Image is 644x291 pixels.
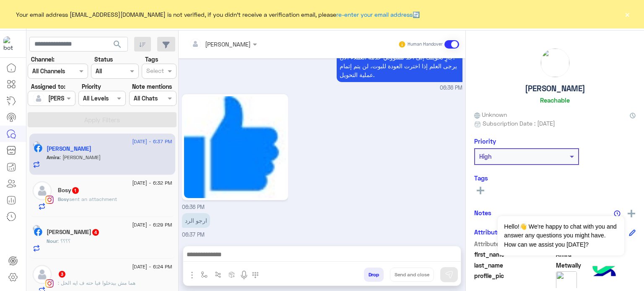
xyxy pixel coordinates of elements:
[132,138,172,145] span: [DATE] - 6:37 PM
[33,141,40,149] img: picture
[92,229,99,236] span: 4
[45,196,54,204] img: Instagram
[187,270,197,280] img: send attachment
[474,261,554,270] span: last_name
[215,271,221,278] img: Trigger scenario
[239,270,249,280] img: send voice note
[58,196,69,202] span: Bosy
[34,228,42,236] img: Facebook
[28,112,177,127] button: Apply Filters
[132,82,172,91] label: Note mentions
[47,229,100,236] h5: Nour Mohamed
[69,196,117,202] span: sent an attachment
[337,50,462,82] p: 8/9/2025, 6:36 PM
[31,55,55,64] label: Channel:
[184,96,286,198] img: 39178562_1505197616293642_5411344281094848512_n.png
[211,268,225,281] button: Trigger scenario
[445,270,453,279] img: send message
[498,216,624,255] span: Hello!👋 We're happy to chat with you and answer any questions you might have. How can we assist y...
[623,10,631,18] button: ×
[59,271,65,278] span: 3
[589,258,619,287] img: hulul-logo.png
[47,145,91,152] h5: Amira Metwally
[474,209,491,216] h6: Notes
[33,225,40,232] img: picture
[47,154,60,160] span: Amira
[94,55,113,64] label: Status
[107,37,128,55] button: search
[58,280,135,286] span: هما مش بيدخلوا فيا حته ف ايه الحل
[556,261,636,270] span: Metwally
[82,82,101,91] label: Priority
[474,137,496,145] h6: Priority
[408,41,443,48] small: Human Handover
[336,11,413,18] a: re-enter your email address
[182,213,210,228] p: 8/9/2025, 6:37 PM
[225,268,239,281] button: create order
[31,82,65,91] label: Assigned to:
[440,84,462,92] span: 06:36 PM
[57,238,70,244] span: ؟؟؟؟
[132,179,172,187] span: [DATE] - 6:32 PM
[474,174,636,182] h6: Tags
[16,10,420,19] span: Your email address [EMAIL_ADDRESS][DOMAIN_NAME] is not verified, if you didn't receive a verifica...
[145,66,164,77] div: Select
[628,210,635,217] img: add
[60,154,101,160] span: ارجو الرد
[229,271,235,278] img: create order
[34,144,42,152] img: Facebook
[474,271,554,291] span: profile_pic
[33,93,44,104] img: defaultAdmin.png
[3,36,18,52] img: 919860931428189
[474,250,554,259] span: first_name
[145,55,158,64] label: Tags
[483,119,555,128] span: Subscription Date : [DATE]
[474,239,554,248] span: Attribute Name
[182,204,205,210] span: 06:36 PM
[474,110,507,119] span: Unknown
[132,221,172,229] span: [DATE] - 6:29 PM
[182,232,205,238] span: 06:37 PM
[525,84,585,93] h5: [PERSON_NAME]
[112,39,122,49] span: search
[252,272,259,278] img: make a call
[540,96,570,104] h6: Reachable
[197,268,211,281] button: select flow
[390,268,434,282] button: Send and close
[33,181,52,200] img: defaultAdmin.png
[364,268,384,282] button: Drop
[474,228,504,236] h6: Attributes
[47,238,57,244] span: Nour
[72,187,79,194] span: 1
[33,265,52,284] img: defaultAdmin.png
[45,279,54,288] img: Instagram
[201,271,208,278] img: select flow
[58,187,80,194] h5: Bosy
[541,49,569,77] img: picture
[132,263,172,270] span: [DATE] - 6:24 PM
